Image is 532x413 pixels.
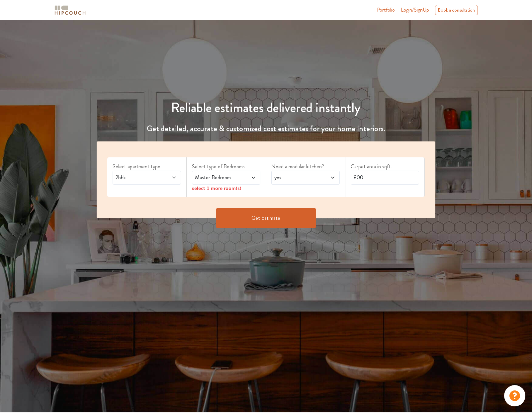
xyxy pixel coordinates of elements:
img: logo-horizontal.svg [53,4,87,16]
span: 2bhk [114,174,161,182]
label: Select type of Bedrooms [192,163,260,171]
span: Master Bedroom [194,174,240,182]
div: select 1 more room(s) [192,185,260,192]
a: Portfolio [377,6,395,14]
label: Need a modular kitchen? [271,163,340,171]
span: yes [273,174,320,182]
h4: Get detailed, accurate & customized cost estimates for your home Interiors. [93,124,439,133]
input: Enter area sqft [351,171,419,185]
label: Carpet area in sqft. [351,163,419,171]
div: Book a consultation [435,5,478,15]
label: Select apartment type [113,163,181,171]
button: Get Estimate [216,208,316,228]
span: Login/SignUp [401,6,429,14]
h1: Reliable estimates delivered instantly [93,100,439,116]
span: logo-horizontal.svg [53,3,87,18]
